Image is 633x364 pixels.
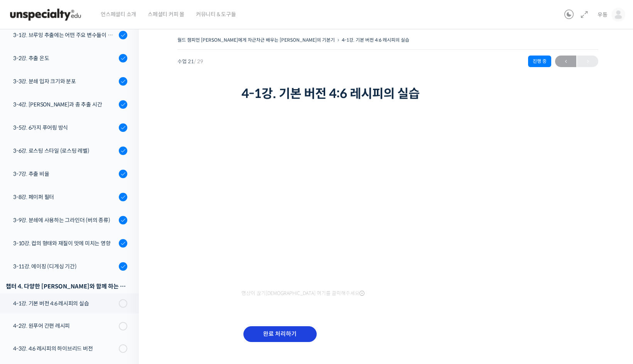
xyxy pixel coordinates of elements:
div: 3-9강. 분쇄에 사용하는 그라인더 (버의 종류) [13,216,116,224]
div: 4-1강. 기본 버전 4:6 레시피의 실습 [13,299,116,308]
input: 완료 처리하기 [243,326,317,342]
div: 4-3강. 4:6 레시피의 하이브리드 버전 [13,344,116,353]
span: 홈 [24,256,29,262]
div: 4-2강. 원푸어 간편 레시피 [13,322,116,330]
a: 대화 [51,244,100,264]
span: 우동 [598,11,608,18]
div: 3-1강. 브루잉 추출에는 어떤 주요 변수들이 있는가 [13,31,116,39]
div: 3-10강. 컵의 형태와 재질이 맛에 미치는 영향 [13,239,116,248]
div: 3-11강. 에이징 (디게싱 기간) [13,262,116,271]
h1: 4-1강. 기본 버전 4:6 레시피의 실습 [241,86,535,101]
div: 챕터 4. 다양한 [PERSON_NAME]와 함께 하는 실전 브루잉 [6,281,127,292]
div: 3-3강. 분쇄 입자 크기와 분포 [13,77,116,86]
span: 영상이 끊기[DEMOGRAPHIC_DATA] 여기를 클릭해주세요 [241,290,365,297]
a: 설정 [100,244,148,264]
div: 3-7강. 추출 비율 [13,170,116,178]
span: 수업 21 [177,59,203,64]
div: 3-5강. 6가지 푸어링 방식 [13,123,116,132]
span: 설정 [119,256,128,262]
a: 홈 [2,244,51,264]
div: 3-4강. [PERSON_NAME]과 총 추출 시간 [13,100,116,109]
div: 진행 중 [528,56,551,67]
span: ← [555,56,576,67]
span: 대화 [71,256,80,263]
a: ←이전 [555,56,576,67]
span: / 29 [194,58,203,65]
div: 3-2강. 추출 온도 [13,54,116,62]
a: 월드 챔피언 [PERSON_NAME]에게 차근차근 배우는 [PERSON_NAME]의 기본기 [177,37,335,43]
div: 3-6강. 로스팅 스타일 (로스팅 레벨) [13,147,116,155]
a: 4-1강. 기본 버전 4:6 레시피의 실습 [342,37,409,43]
div: 3-8강. 페이퍼 필터 [13,193,116,201]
